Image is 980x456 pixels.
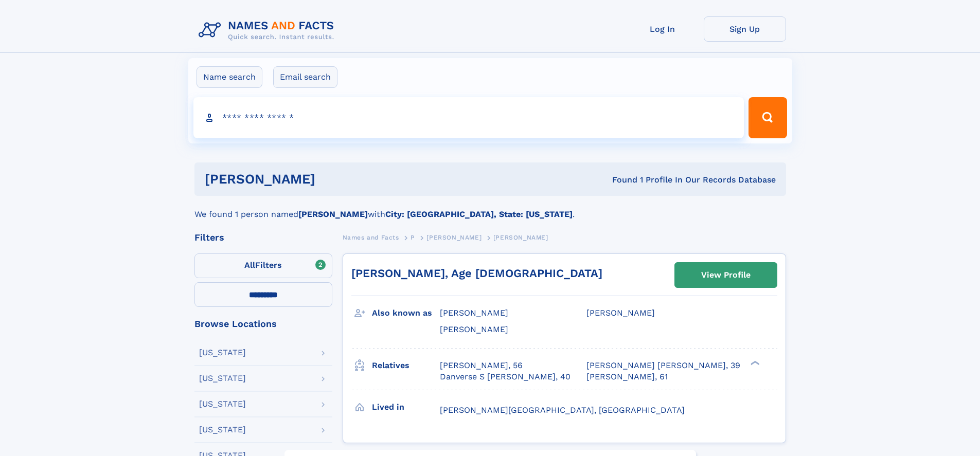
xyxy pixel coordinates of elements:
h3: Lived in [372,398,440,416]
a: P [411,231,415,244]
span: [PERSON_NAME] [440,308,508,318]
div: View Profile [701,263,751,287]
div: [US_STATE] [199,400,246,408]
span: [PERSON_NAME] [426,234,482,241]
span: [PERSON_NAME] [440,324,508,334]
span: P [411,234,415,241]
div: Browse Locations [194,319,332,329]
div: We found 1 person named with . [194,196,786,221]
input: search input [193,97,744,138]
h3: Also known as [372,304,440,322]
img: Logo Names and Facts [194,16,343,44]
b: [PERSON_NAME] [298,209,368,219]
label: Email search [273,66,337,88]
a: Names and Facts [343,231,399,244]
div: [US_STATE] [199,426,246,434]
a: [PERSON_NAME], Age [DEMOGRAPHIC_DATA] [351,267,602,280]
a: [PERSON_NAME] [PERSON_NAME], 39 [586,360,740,371]
span: [PERSON_NAME][GEOGRAPHIC_DATA], [GEOGRAPHIC_DATA] [440,405,685,415]
div: Found 1 Profile In Our Records Database [464,174,776,186]
a: [PERSON_NAME] [426,231,482,244]
b: City: [GEOGRAPHIC_DATA], State: [US_STATE] [385,209,573,219]
label: Filters [194,253,332,278]
span: [PERSON_NAME] [493,234,548,241]
button: Search Button [749,97,787,138]
a: [PERSON_NAME], 61 [586,371,668,382]
h3: Relatives [372,357,440,374]
a: Danverse S [PERSON_NAME], 40 [440,371,571,382]
h1: [PERSON_NAME] [205,173,464,186]
span: [PERSON_NAME] [586,308,655,318]
label: Name search [197,66,262,88]
div: ❯ [748,359,760,366]
div: [US_STATE] [199,374,246,382]
a: View Profile [675,263,777,287]
a: Log In [621,16,704,42]
div: Filters [194,233,332,242]
span: All [244,260,255,270]
div: [US_STATE] [199,349,246,357]
a: [PERSON_NAME], 56 [440,360,523,371]
a: Sign Up [704,16,786,42]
